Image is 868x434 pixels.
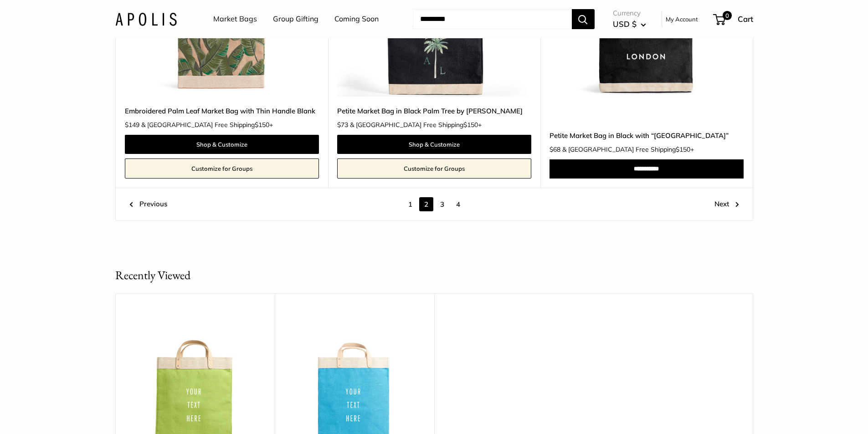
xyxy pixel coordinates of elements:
h2: Recently Viewed [115,266,190,284]
a: My Account [666,14,698,25]
iframe: Sign Up via Text for Offers [7,399,98,427]
span: 2 [419,197,433,211]
span: $149 [125,121,139,129]
a: Petite Market Bag in Black with “[GEOGRAPHIC_DATA]” [550,130,744,141]
span: & [GEOGRAPHIC_DATA] Free Shipping + [562,146,694,153]
button: Search [572,9,595,29]
a: Previous [129,197,167,211]
a: 0 Cart [714,12,753,26]
span: & [GEOGRAPHIC_DATA] Free Shipping + [350,122,482,128]
a: Market Bags [213,12,257,26]
a: Next [714,197,739,211]
input: Search... [413,9,572,29]
a: 4 [451,197,465,211]
a: Customize for Groups [337,158,531,179]
span: & [GEOGRAPHIC_DATA] Free Shipping + [141,122,273,128]
button: USD $ [613,17,646,31]
span: USD $ [613,19,637,29]
span: $68 [550,145,560,153]
span: $150 [255,121,269,129]
span: 0 [722,11,731,20]
span: Cart [738,14,753,24]
a: Petite Market Bag in Black Palm Tree by [PERSON_NAME] [337,106,531,116]
a: 3 [435,197,449,211]
img: Apolis [115,12,177,26]
a: Shop & Customize [337,135,531,154]
span: $73 [337,121,348,129]
span: Currency [613,7,646,20]
a: Coming Soon [334,12,379,26]
span: $150 [463,121,478,129]
a: Customize for Groups [125,158,319,179]
a: 1 [403,197,417,211]
a: Shop & Customize [125,135,319,154]
a: Group Gifting [273,12,318,26]
span: $150 [676,145,690,153]
a: Embroidered Palm Leaf Market Bag with Thin Handle Blank [125,106,319,116]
